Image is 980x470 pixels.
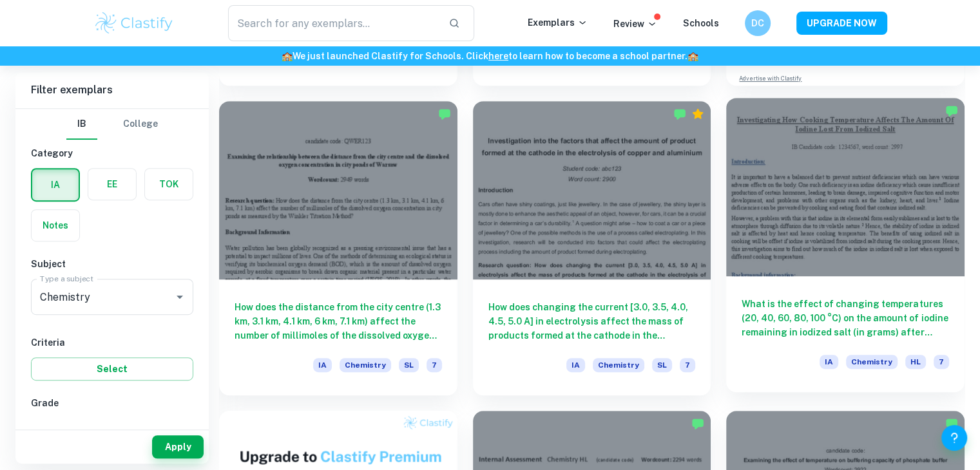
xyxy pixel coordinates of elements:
h6: DC [750,16,765,30]
span: SL [652,358,672,372]
button: Select [31,357,193,381]
button: Notes [32,210,79,241]
h6: Subject [31,257,193,271]
input: Search for any exemplars... [228,5,439,41]
div: Filter type choice [66,109,158,140]
h6: Filter exemplars [15,72,209,108]
span: Chemistry [593,358,644,372]
h6: Criteria [31,335,193,350]
p: Exemplars [528,15,588,30]
label: Type a subject [40,273,93,284]
span: 7 [64,423,70,437]
button: Open [171,288,189,306]
h6: How does the distance from the city centre (1.3 km, 3.1 km, 4.1 km, 6 km, 7.1 km) affect the numb... [235,300,442,343]
img: Marked [438,108,451,120]
button: IB [66,109,97,140]
button: DC [745,10,771,36]
h6: Grade [31,396,193,410]
a: How does the distance from the city centre (1.3 km, 3.1 km, 4.1 km, 6 km, 7.1 km) affect the numb... [219,101,457,395]
div: Premium [691,108,704,120]
a: here [488,51,508,61]
h6: Category [31,146,193,160]
h6: What is the effect of changing temperatures (20, 40, 60, 80, 100 °C) on the amount of iodine rema... [742,297,949,339]
img: Marked [945,104,958,117]
a: What is the effect of changing temperatures (20, 40, 60, 80, 100 °C) on the amount of iodine rema... [726,101,965,395]
button: Apply [152,435,204,458]
button: TOK [145,169,193,200]
span: Chemistry [340,358,391,372]
span: 7 [934,355,949,369]
span: 🏫 [282,51,293,61]
button: EE [88,169,136,200]
button: UPGRADE NOW [796,12,887,35]
span: HL [905,355,926,369]
img: Marked [945,417,958,430]
span: Chemistry [846,355,898,369]
a: Schools [683,18,719,28]
span: IA [820,355,838,369]
span: SL [399,358,419,372]
span: 🏫 [687,51,698,61]
a: Advertise with Clastify [739,74,802,83]
p: Review [613,17,657,31]
span: 5 [142,423,148,437]
a: How does changing the current [3.0, 3.5, 4.0, 4.5, 5.0 A] in electrolysis affect the mass of prod... [473,101,711,395]
span: 7 [680,358,695,372]
img: Marked [673,108,686,120]
span: IA [566,358,585,372]
h6: How does changing the current [3.0, 3.5, 4.0, 4.5, 5.0 A] in electrolysis affect the mass of prod... [488,300,696,343]
span: 6 [103,423,109,437]
span: IA [313,358,332,372]
h6: We just launched Clastify for Schools. Click to learn how to become a school partner. [3,49,977,63]
button: College [123,109,158,140]
img: Clastify logo [93,10,175,36]
button: Help and Feedback [941,425,967,451]
span: 7 [427,358,442,372]
img: Marked [691,417,704,430]
button: IA [32,169,79,200]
